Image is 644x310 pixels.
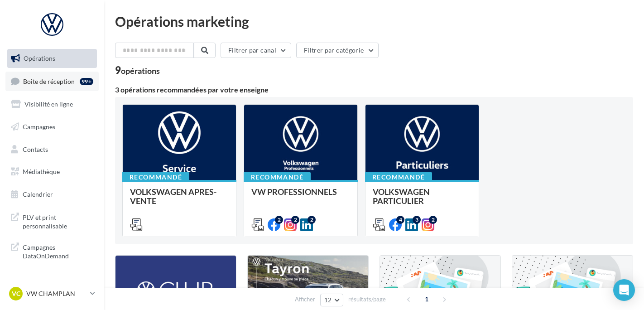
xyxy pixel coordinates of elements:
[23,241,93,261] span: Campagnes DataOnDemand
[24,100,73,108] span: Visibilité en ligne
[373,187,430,206] span: VOLKSWAGEN PARTICULIER
[295,295,315,304] span: Afficher
[115,86,633,93] div: 3 opérations recommandées par votre enseigne
[324,296,332,304] span: 12
[429,216,437,224] div: 2
[80,78,93,85] div: 99+
[5,162,99,181] a: Médiathèque
[221,43,291,58] button: Filtrer par canal
[122,172,189,182] div: Recommandé
[115,65,160,75] div: 9
[251,187,337,197] span: VW PROFESSIONNELS
[308,216,316,224] div: 2
[5,95,99,114] a: Visibilité en ligne
[5,237,99,264] a: Campagnes DataOnDemand
[5,49,99,68] a: Opérations
[365,172,432,182] div: Recommandé
[348,295,386,304] span: résultats/page
[26,289,87,298] p: VW CHAMPLAN
[396,216,404,224] div: 4
[121,67,160,75] div: opérations
[320,294,343,306] button: 12
[613,279,635,301] div: Open Intercom Messenger
[12,289,20,298] span: VC
[419,292,434,306] span: 1
[130,187,216,206] span: VOLKSWAGEN APRES-VENTE
[24,54,55,62] span: Opérations
[23,145,48,153] span: Contacts
[23,190,53,198] span: Calendrier
[7,285,97,302] a: VC VW CHAMPLAN
[244,172,311,182] div: Recommandé
[275,216,283,224] div: 2
[5,72,99,91] a: Boîte de réception99+
[115,15,633,28] div: Opérations marketing
[23,77,75,85] span: Boîte de réception
[5,185,99,204] a: Calendrier
[5,140,99,159] a: Contacts
[5,117,99,136] a: Campagnes
[5,208,99,234] a: PLV et print personnalisable
[23,168,60,175] span: Médiathèque
[413,216,421,224] div: 3
[296,43,379,58] button: Filtrer par catégorie
[291,216,299,224] div: 2
[23,123,55,131] span: Campagnes
[23,211,93,231] span: PLV et print personnalisable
